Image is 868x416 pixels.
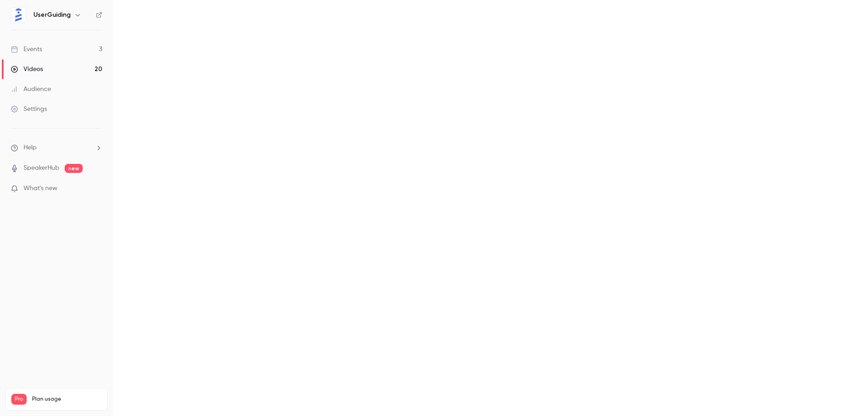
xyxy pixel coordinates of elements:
[11,45,42,54] div: Events
[33,10,71,19] h6: UserGuiding
[11,8,26,22] img: UserGuiding
[24,163,59,173] a: SpeakerHub
[24,143,37,153] span: Help
[11,85,51,94] div: Audience
[24,184,57,193] span: What's new
[65,164,83,173] span: new
[11,143,102,153] li: help-dropdown-opener
[11,65,43,74] div: Videos
[91,185,102,193] iframe: Noticeable Trigger
[32,396,102,403] span: Plan usage
[11,105,47,114] div: Settings
[11,394,27,405] span: Pro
